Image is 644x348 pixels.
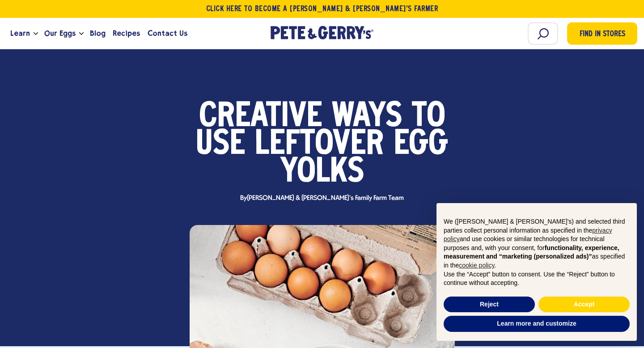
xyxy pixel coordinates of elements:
[255,131,384,159] span: Leftover
[79,32,84,35] button: Open the dropdown menu for Our Eggs
[444,270,630,288] p: Use the “Accept” button to consent. Use the “Reject” button to continue without accepting.
[332,103,402,131] span: Ways
[444,316,630,332] button: Learn more and customize
[567,22,637,45] a: Find in Stores
[280,159,364,187] span: Yolks
[444,297,535,313] button: Reject
[113,28,140,39] span: Recipes
[444,217,630,270] p: We ([PERSON_NAME] & [PERSON_NAME]'s) and selected third parties collect personal information as s...
[394,131,448,159] span: Egg
[10,28,30,39] span: Learn
[144,21,191,46] a: Contact Us
[90,28,106,39] span: Blog
[7,21,34,46] a: Learn
[236,195,408,202] span: By
[580,29,625,41] span: Find in Stores
[247,195,404,202] span: [PERSON_NAME] & [PERSON_NAME]'s Family Farm Team
[86,21,109,46] a: Blog
[459,262,494,269] a: cookie policy
[41,21,79,46] a: Our Eggs
[34,32,38,35] button: Open the dropdown menu for Learn
[196,131,245,159] span: Use
[148,28,187,39] span: Contact Us
[199,103,322,131] span: Creative
[528,22,558,45] input: Search
[44,28,76,39] span: Our Eggs
[538,297,630,313] button: Accept
[109,21,144,46] a: Recipes
[412,103,445,131] span: to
